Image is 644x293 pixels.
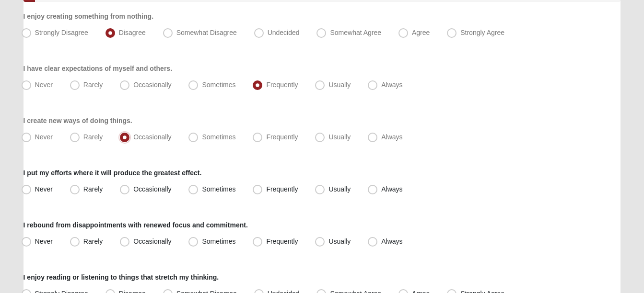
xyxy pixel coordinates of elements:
[35,185,53,193] span: Never
[35,133,53,141] span: Never
[381,133,402,141] span: Always
[266,133,298,141] span: Frequently
[133,133,171,141] span: Occasionally
[83,237,103,245] span: Rarely
[23,272,219,282] label: I enjoy reading or listening to things that stretch my thinking.
[23,64,172,73] label: I have clear expectations of myself and others.
[381,81,402,89] span: Always
[266,237,298,245] span: Frequently
[133,81,171,89] span: Occasionally
[381,237,402,245] span: Always
[268,29,300,36] span: Undecided
[330,29,381,36] span: Somewhat Agree
[460,29,504,36] span: Strongly Agree
[133,185,171,193] span: Occasionally
[266,185,298,193] span: Frequently
[412,29,430,36] span: Agree
[23,11,153,21] label: I enjoy creating something from nothing.
[83,185,103,193] span: Rarely
[328,81,351,89] span: Usually
[202,237,235,245] span: Sometimes
[328,237,351,245] span: Usually
[23,116,132,125] label: I create new ways of doing things.
[328,133,351,141] span: Usually
[202,81,235,89] span: Sometimes
[381,185,402,193] span: Always
[133,237,171,245] span: Occasionally
[119,29,146,36] span: Disagree
[23,220,248,230] label: I rebound from disappointments with renewed focus and commitment.
[202,185,235,193] span: Sometimes
[35,29,88,36] span: Strongly Disagree
[202,133,235,141] span: Sometimes
[35,237,53,245] span: Never
[328,185,351,193] span: Usually
[176,29,237,36] span: Somewhat Disagree
[35,81,53,89] span: Never
[23,168,202,178] label: I put my efforts where it will produce the greatest effect.
[266,81,298,89] span: Frequently
[83,81,103,89] span: Rarely
[83,133,103,141] span: Rarely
